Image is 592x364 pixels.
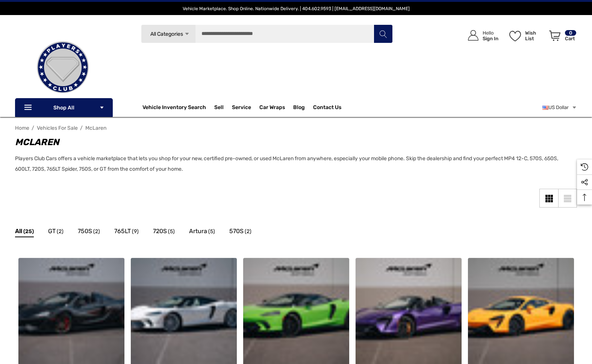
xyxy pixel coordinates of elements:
span: 750S [78,226,92,236]
a: Cart with 0 items [546,23,577,52]
a: Grid View [539,189,558,208]
img: For Sale: 2025 McLaren Artura VIN SBM16AEA3SW003735 [468,258,574,364]
a: 2025 McLaren GTS VIN SBM22GCA6SW003427,$233,108.00 [131,258,237,364]
p: Sign In [483,36,498,41]
span: (9) [132,227,139,237]
span: GT [48,226,56,236]
button: Search [374,24,392,43]
a: 2025 McLaren GTS VIN SBM22GCA5SW003404,$234,908.00 [243,258,349,364]
img: For Sale: 2019 McLaren 570S Spider VIN SBM13FAA3KW006209 [18,258,124,364]
img: For Sale: 2025 McLaren Artura Spider Vision VIN SBM16BEA0SW003701 [356,258,462,364]
span: (5) [168,227,175,237]
a: List View [558,189,577,208]
p: Cart [565,36,576,41]
h1: McLaren [15,135,569,149]
span: 720S [153,226,167,236]
img: For Sale: 2025 McLaren GTS VIN SBM22GCA5SW003404 [243,258,349,364]
a: Button Go To Sub Category 720S [153,226,175,238]
a: Vehicle Inventory Search [142,104,206,112]
a: Service [232,104,251,112]
span: Car Wraps [259,104,285,112]
svg: Review Your Cart [549,30,560,41]
svg: Wish List [509,31,521,41]
a: Button Go To Sub Category 765LT [114,226,139,238]
a: 2019 McLaren 570S Spider VIN SBM13FAA3KW006209,$164,991.00 [18,258,124,364]
span: Sell [214,104,224,112]
a: Button Go To Sub Category Artura [189,226,215,238]
img: Players Club | Cars For Sale [25,30,100,105]
svg: Icon User Account [468,30,478,41]
span: (2) [245,227,251,237]
p: Hello [483,30,498,36]
span: 765LT [114,226,131,236]
a: Button Go To Sub Category GT [48,226,64,238]
a: Home [15,125,29,131]
span: Artura [189,226,207,236]
p: 0 [565,30,576,36]
img: For Sale: 2025 McLaren GTS VIN SBM22GCA6SW003427 [131,258,237,364]
a: 2025 McLaren Artura VIN SBM16AEA3SW003735,$275,558.00 [468,258,574,364]
svg: Icon Arrow Down [184,31,190,37]
a: USD [542,100,577,115]
span: (25) [23,227,34,237]
p: Players Club Cars offers a vehicle marketplace that lets you shop for your new, certified pre-own... [15,153,569,174]
a: All Categories Icon Arrow Down Icon Arrow Up [141,24,195,43]
svg: Recently Viewed [581,163,588,171]
a: Contact Us [313,104,341,112]
a: 2025 McLaren Artura Spider Vision VIN SBM16BEA0SW003701,$328,808.00 [356,258,462,364]
span: 570S [229,226,244,236]
span: All [15,226,22,236]
span: (2) [57,227,64,237]
span: All Categories [150,31,183,37]
svg: Top [577,194,592,201]
a: Sign in [459,23,502,49]
a: Car Wraps [259,100,293,115]
a: Button Go To Sub Category 570S [229,226,251,238]
p: Shop All [15,98,113,117]
a: Vehicles For Sale [37,125,78,131]
p: Wish List [525,30,545,41]
svg: Icon Arrow Down [99,105,104,110]
span: Vehicle Marketplace. Shop Online. Nationwide Delivery. | 404.602.9593 | [EMAIL_ADDRESS][DOMAIN_NAME] [183,6,410,11]
nav: Breadcrumb [15,121,577,135]
a: McLaren [85,125,106,131]
span: (2) [93,227,100,237]
svg: Icon Line [23,103,35,112]
a: Blog [293,104,305,112]
span: (5) [208,227,215,237]
a: Wish List Wish List [506,23,546,49]
a: Button Go To Sub Category 750S [78,226,100,238]
a: Sell [214,100,232,115]
svg: Social Media [581,179,588,186]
